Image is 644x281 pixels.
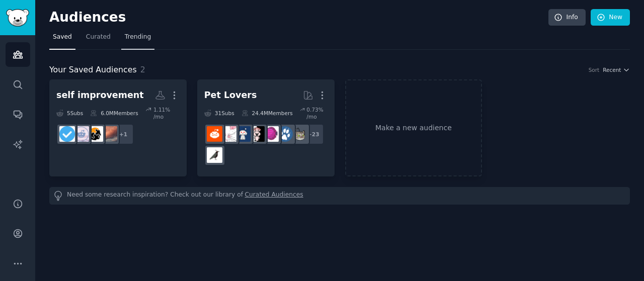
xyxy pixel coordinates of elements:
[90,106,138,120] div: 6.0M Members
[603,66,630,73] button: Recent
[49,187,630,205] div: Need some research inspiration? Check out our library of
[88,126,103,142] img: selfhelp
[603,66,621,73] span: Recent
[6,9,29,27] img: GummySearch logo
[291,126,307,142] img: cats
[245,191,303,201] a: Curated Audiences
[49,79,187,176] a: self improvement5Subs6.0MMembers1.11% /mo+1selfimprovementdayselfhelpDecidingToBeBettergetdiscipl...
[102,126,117,142] img: selfimprovementday
[56,106,83,120] div: 5 Sub s
[221,126,236,142] img: RATS
[207,147,222,163] img: birding
[56,89,144,102] div: self improvement
[86,33,111,42] span: Curated
[204,89,257,102] div: Pet Lovers
[548,9,586,26] a: Info
[73,126,89,142] img: DecidingToBeBetter
[591,9,630,26] a: New
[113,124,134,145] div: + 1
[125,33,151,42] span: Trending
[83,29,114,50] a: Curated
[49,64,137,76] span: Your Saved Audiences
[204,106,234,120] div: 31 Sub s
[207,126,222,142] img: BeardedDragons
[140,65,145,74] span: 2
[263,126,279,142] img: Aquariums
[306,106,327,120] div: 0.73 % /mo
[345,79,482,176] a: Make a new audience
[249,126,265,142] img: parrots
[121,29,154,50] a: Trending
[153,106,180,120] div: 1.11 % /mo
[49,29,75,50] a: Saved
[303,124,324,145] div: + 23
[197,79,335,176] a: Pet Lovers31Subs24.4MMembers0.73% /mo+23catsdogsAquariumsparrotsdogswithjobsRATSBeardedDragonsbir...
[235,126,251,142] img: dogswithjobs
[53,33,72,42] span: Saved
[242,106,293,120] div: 24.4M Members
[277,126,293,142] img: dogs
[49,10,548,26] h2: Audiences
[589,66,600,73] div: Sort
[59,126,75,142] img: getdisciplined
